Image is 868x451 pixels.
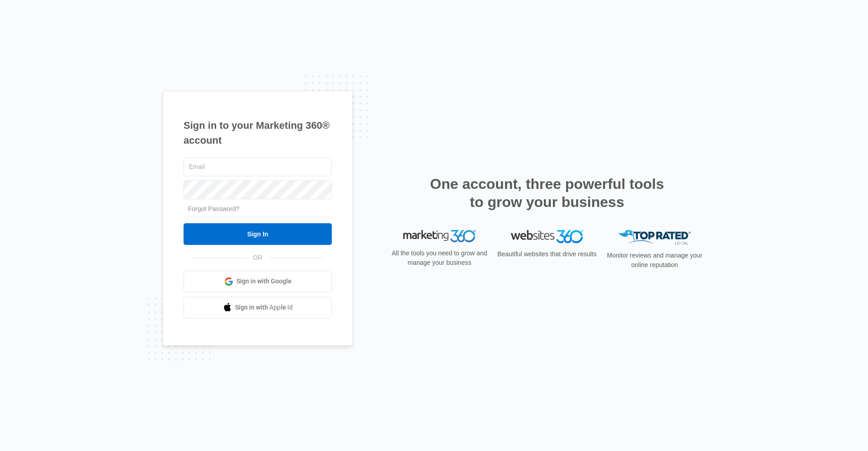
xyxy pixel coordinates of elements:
[184,271,332,292] a: Sign in with Google
[184,223,332,245] input: Sign In
[427,175,667,211] h2: One account, three powerful tools to grow your business
[184,297,332,319] a: Sign in with Apple Id
[236,277,292,286] span: Sign in with Google
[511,230,583,243] img: Websites 360
[247,253,269,263] span: OR
[188,205,240,212] a: Forgot Password?
[389,249,490,268] p: All the tools you need to grow and manage your business
[496,249,598,259] p: Beautiful websites that drive results
[604,251,705,270] p: Monitor reviews and manage your online reputation
[235,303,293,312] span: Sign in with Apple Id
[618,230,691,245] img: Top Rated Local
[403,230,476,243] img: Marketing 360
[184,157,332,176] input: Email
[184,118,332,148] h1: Sign in to your Marketing 360® account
